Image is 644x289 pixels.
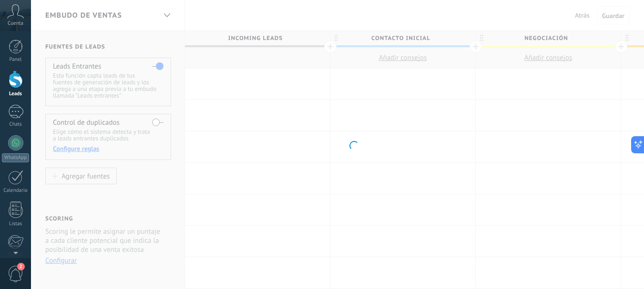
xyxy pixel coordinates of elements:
[2,91,30,97] div: Leads
[2,57,30,63] div: Panel
[2,221,30,227] div: Listas
[8,20,23,27] span: Cuenta
[17,263,25,270] span: 2
[2,121,30,128] div: Chats
[2,188,30,194] div: Calendario
[2,153,29,162] div: WhatsApp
